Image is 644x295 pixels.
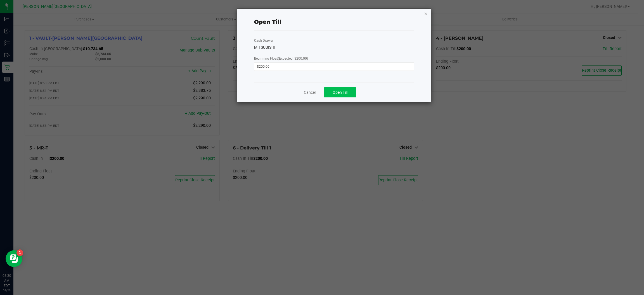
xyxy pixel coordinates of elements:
[333,90,347,95] span: Open Till
[254,18,281,26] div: Open Till
[254,45,415,50] div: MITSUBISHI
[278,57,308,60] span: (Expected: $200.00)
[324,87,356,97] button: Open Till
[254,38,273,43] label: Cash Drawer
[16,249,23,256] iframe: Resource center unread badge
[304,90,316,95] a: Cancel
[254,57,308,60] span: Beginning Float
[6,250,22,267] iframe: Resource center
